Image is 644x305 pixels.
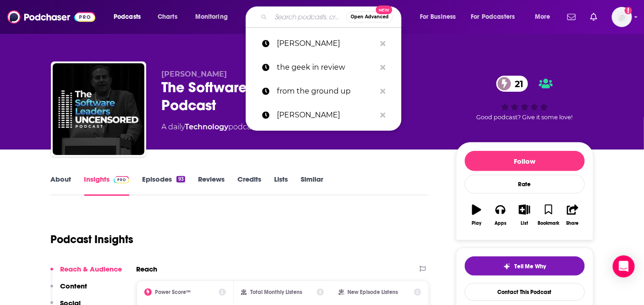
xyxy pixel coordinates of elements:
[535,11,550,23] span: More
[274,175,288,196] a: Lists
[195,11,228,23] span: Monitoring
[84,175,130,196] a: InsightsPodchaser Pro
[612,7,632,27] span: Logged in as ABolliger
[347,11,393,22] button: Open AdvancedNew
[61,282,88,290] p: Content
[246,79,402,103] a: from the ground up
[567,221,579,226] div: Share
[246,32,402,55] a: [PERSON_NAME]
[185,122,229,131] a: Technology
[456,70,594,127] div: 21Good podcast? Give it some love!
[162,122,258,133] div: A daily podcast
[496,76,528,92] a: 21
[538,221,559,226] div: Bookmark
[152,10,183,24] a: Charts
[237,175,261,196] a: Credits
[162,70,227,78] span: [PERSON_NAME]
[7,8,95,26] img: Podchaser - Follow, Share and Rate Podcasts
[489,199,512,232] button: Apps
[506,76,528,92] span: 21
[495,221,506,226] div: Apps
[277,55,376,79] p: the geek in review
[61,265,122,273] p: Reach & Audience
[465,151,585,171] button: Follow
[50,265,122,282] button: Reach & Audience
[301,175,323,196] a: Similar
[107,10,153,24] button: open menu
[189,10,240,24] button: open menu
[514,263,546,270] span: Tell Me Why
[158,11,177,23] span: Charts
[348,289,398,295] h2: New Episode Listens
[587,9,601,25] a: Show notifications dropdown
[612,7,632,27] img: User Profile
[250,289,302,295] h2: Total Monthly Listens
[137,265,158,273] h2: Reach
[512,199,536,232] button: List
[420,11,456,23] span: For Business
[477,114,573,121] span: Good podcast? Give it some love!
[351,15,389,19] span: Open Advanced
[271,10,347,24] input: Search podcasts, credits, & more...
[561,199,584,232] button: Share
[471,11,515,23] span: For Podcasters
[465,256,585,276] button: tell me why sparkleTell Me Why
[564,9,579,25] a: Show notifications dropdown
[198,175,225,196] a: Reviews
[465,10,528,24] button: open menu
[114,11,141,23] span: Podcasts
[376,6,392,14] span: New
[465,283,585,301] a: Contact This Podcast
[254,6,410,28] div: Search podcasts, credits, & more...
[472,221,481,226] div: Play
[277,103,376,127] p: christine Lagorio-Chafkin
[521,221,528,226] div: List
[155,289,191,295] h2: Power Score™
[277,32,376,55] p: marlene Gebauer
[50,282,88,299] button: Content
[142,175,185,196] a: Episodes93
[465,175,585,194] div: Rate
[612,7,632,27] button: Show profile menu
[51,175,72,196] a: About
[625,7,632,14] svg: Add a profile image
[277,79,376,103] p: from the ground up
[613,255,635,277] div: Open Intercom Messenger
[413,10,468,24] button: open menu
[503,263,511,270] img: tell me why sparkle
[246,55,402,79] a: the geek in review
[528,10,562,24] button: open menu
[53,63,144,155] img: The Software Leaders Uncensored Podcast
[176,176,185,183] div: 93
[465,199,489,232] button: Play
[246,103,402,127] a: [PERSON_NAME]
[114,176,130,183] img: Podchaser Pro
[537,199,561,232] button: Bookmark
[51,233,134,246] h1: Podcast Insights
